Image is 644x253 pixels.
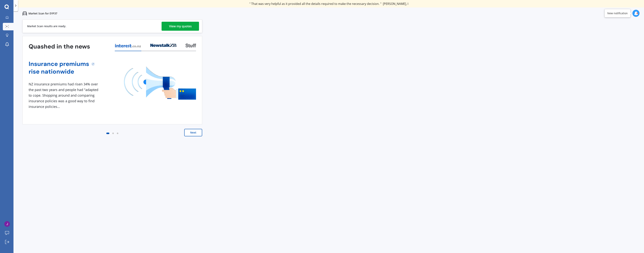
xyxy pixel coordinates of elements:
h3: Quashed in the news [29,43,90,50]
p: Market Scan for EYP37 [28,12,57,15]
a: View my quotes [162,22,199,31]
div: NZ insurance premiums had risen 34% over the past two years and people had "adapted to cope. Shop... [29,81,100,109]
div: New notification [607,11,628,15]
a: Insurance premiums [29,60,89,68]
img: ACg8ocKuDS4h3Wa4cmGDjW3QJuUN38lbQ6envzdPtLtoYu0dF7DI-g=s96-c [4,221,10,227]
div: View my quotes [169,22,192,31]
div: Market Scan results are ready. [27,20,66,33]
button: Next [184,129,202,136]
a: rise nationwide [29,68,89,75]
img: car.f15378c7a67c060ca3f3.svg [22,11,27,16]
img: media image [124,66,196,100]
